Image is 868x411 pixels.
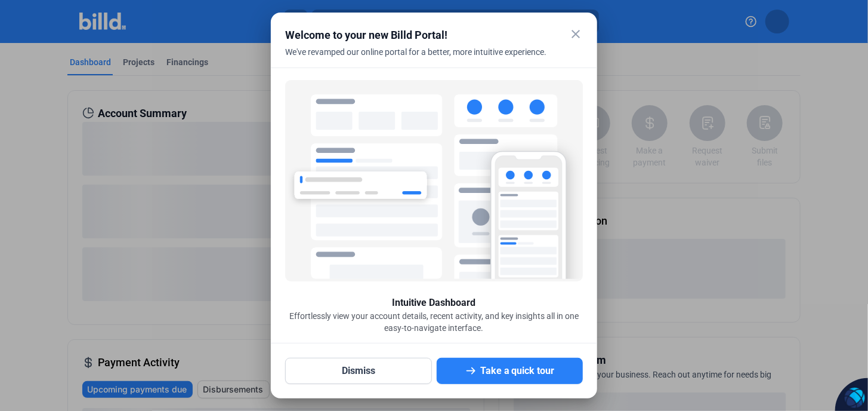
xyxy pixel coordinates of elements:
button: Dismiss [285,358,432,384]
div: Intuitive Dashboard [393,296,476,310]
div: Effortlessly view your account details, recent activity, and key insights all in one easy-to-navi... [285,310,583,334]
button: Take a quick tour [437,358,583,384]
mat-icon: close [569,27,583,41]
div: We've revamped our online portal for a better, more intuitive experience. [285,46,553,72]
div: Welcome to your new Billd Portal! [285,27,553,44]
